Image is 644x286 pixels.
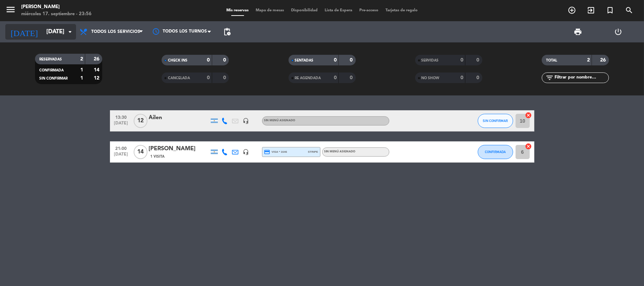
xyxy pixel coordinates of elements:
[478,145,513,159] button: CONFIRMADA
[625,6,633,14] i: search
[94,57,101,62] strong: 26
[94,68,101,72] strong: 14
[112,144,130,152] span: 21:00
[207,58,210,63] strong: 0
[525,112,532,119] i: cancel
[600,58,607,63] strong: 26
[149,113,209,122] div: Ailen
[334,75,337,80] strong: 0
[80,76,83,81] strong: 1
[460,75,463,80] strong: 0
[207,75,210,80] strong: 0
[476,75,481,80] strong: 0
[587,6,595,14] i: exit_to_app
[252,8,288,12] span: Mapa de mesas
[574,28,582,36] span: print
[587,58,590,63] strong: 2
[295,59,314,62] span: SENTADAS
[422,76,440,80] span: NO SHOW
[350,75,354,80] strong: 0
[168,76,190,80] span: CANCELADA
[606,6,614,14] i: turned_in_not
[5,24,43,40] i: [DATE]
[525,143,532,150] i: cancel
[546,59,557,62] span: TOTAL
[350,58,354,63] strong: 0
[149,144,209,153] div: [PERSON_NAME]
[614,28,623,36] i: power_settings_new
[264,119,296,122] span: Sin menú asignado
[554,74,609,82] input: Filtrar por nombre...
[21,4,92,11] div: [PERSON_NAME]
[324,150,356,153] span: Sin menú asignado
[112,121,130,129] span: [DATE]
[112,113,130,121] span: 13:30
[66,28,74,36] i: arrow_drop_down
[21,11,92,18] div: miércoles 17. septiembre - 23:56
[151,154,165,159] span: 1 Visita
[382,8,421,12] span: Tarjetas de regalo
[223,75,227,80] strong: 0
[308,150,318,154] span: stripe
[460,58,463,63] strong: 0
[478,114,513,128] button: SIN CONFIRMAR
[334,58,337,63] strong: 0
[39,69,64,72] span: CONFIRMADA
[485,150,506,154] span: CONFIRMADA
[568,6,576,14] i: add_circle_outline
[295,76,321,80] span: RE AGENDADA
[223,28,231,36] span: pending_actions
[545,74,554,82] i: filter_list
[422,59,439,62] span: SERVIDAS
[80,68,83,72] strong: 1
[264,149,271,155] i: credit_card
[80,57,83,62] strong: 2
[39,58,62,61] span: RESERVADAS
[94,76,101,81] strong: 12
[321,8,356,12] span: Lista de Espera
[223,58,227,63] strong: 0
[112,152,130,160] span: [DATE]
[223,8,252,12] span: Mis reservas
[243,149,249,155] i: headset_mic
[134,145,147,159] span: 14
[356,8,382,12] span: Pre-acceso
[483,119,508,123] span: SIN CONFIRMAR
[598,21,639,42] div: LOG OUT
[243,118,249,124] i: headset_mic
[264,149,287,155] span: visa * 1646
[476,58,481,63] strong: 0
[168,59,187,62] span: CHECK INS
[5,4,16,15] i: menu
[134,114,147,128] span: 12
[91,29,140,34] span: Todos los servicios
[5,4,16,17] button: menu
[288,8,321,12] span: Disponibilidad
[39,77,68,80] span: SIN CONFIRMAR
